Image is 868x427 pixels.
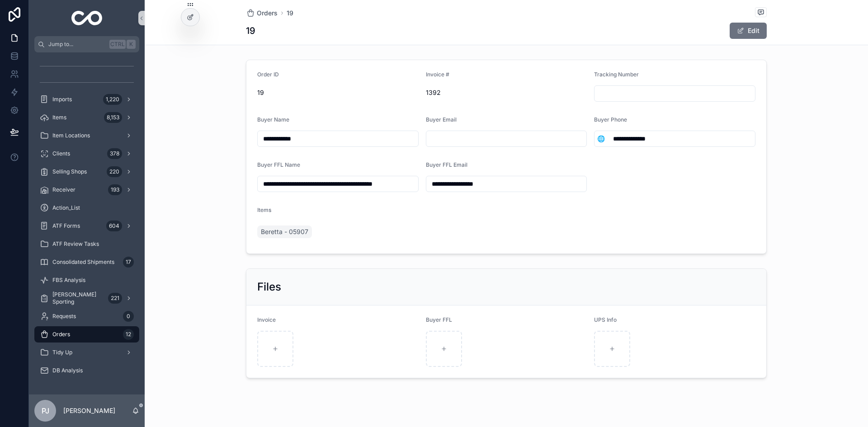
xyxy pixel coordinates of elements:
span: 🌐 [597,134,605,143]
span: Consolidated Shipments [52,258,114,266]
div: 12 [123,329,134,340]
button: Edit [730,23,767,39]
div: 604 [106,221,122,231]
a: Orders [246,9,278,18]
p: [PERSON_NAME] [63,406,115,415]
a: Beretta - 05907 [257,225,312,238]
div: 221 [108,293,122,304]
span: Imports [52,96,72,103]
span: Orders [52,331,70,338]
span: Buyer FFL [426,316,452,323]
a: ATF Review Tasks [34,236,139,252]
a: Items8,153 [34,109,139,126]
a: Clients378 [34,145,139,162]
span: Tracking Number [594,71,639,78]
span: Item Locations [52,132,90,139]
a: Selling Shops220 [34,164,139,180]
span: Order ID [257,71,279,78]
span: Tidy Up [52,349,72,356]
div: 17 [123,257,134,267]
span: Orders [257,9,278,18]
a: 19 [287,9,293,18]
a: Consolidated Shipments17 [34,254,139,270]
span: Buyer FFL Email [426,161,467,168]
div: scrollable content [29,52,145,390]
a: Item Locations [34,127,139,144]
span: FBS Analysis [52,277,85,284]
span: Buyer Email [426,116,457,123]
a: Requests0 [34,308,139,324]
span: 1392 [426,88,587,97]
img: App logo [71,11,103,25]
a: Imports1,220 [34,91,139,108]
a: DB Analysis [34,362,139,379]
span: Selling Shops [52,168,87,175]
span: UPS Info [594,316,617,323]
span: [PERSON_NAME] Sporting [52,291,104,305]
div: 8,153 [104,112,122,123]
div: 0 [123,311,134,322]
div: 220 [107,166,122,177]
span: DB Analysis [52,367,83,374]
div: 1,220 [103,94,122,105]
a: Orders12 [34,326,139,343]
span: Jump to... [48,41,106,48]
span: Items [52,114,66,121]
div: 193 [108,184,122,195]
div: 378 [107,148,122,159]
a: Tidy Up [34,344,139,361]
span: PJ [42,405,49,416]
span: K [127,41,135,48]
span: Requests [52,313,76,320]
span: Beretta - 05907 [261,227,308,236]
span: ATF Review Tasks [52,240,99,248]
h2: Files [257,280,281,294]
button: Jump to...CtrlK [34,36,139,52]
span: 19 [257,88,419,97]
span: Items [257,206,271,213]
span: ATF Forms [52,222,80,230]
span: Invoice # [426,71,449,78]
span: Action_List [52,204,80,211]
a: Action_List [34,200,139,216]
span: Buyer FFL Name [257,161,300,168]
span: Buyer Phone [594,116,627,123]
a: ATF Forms604 [34,218,139,234]
span: Buyer Name [257,116,289,123]
a: FBS Analysis [34,272,139,288]
button: Select Button [594,131,608,147]
span: Clients [52,150,70,157]
span: Ctrl [109,40,126,49]
h1: 19 [246,24,255,37]
span: Receiver [52,186,75,193]
a: [PERSON_NAME] Sporting221 [34,290,139,306]
a: Receiver193 [34,182,139,198]
span: Invoice [257,316,276,323]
